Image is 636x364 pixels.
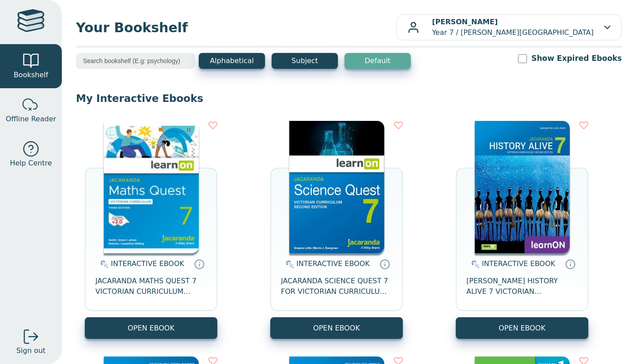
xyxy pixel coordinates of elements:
span: INTERACTIVE EBOOK [111,259,184,268]
img: d4781fba-7f91-e911-a97e-0272d098c78b.jpg [475,121,570,253]
span: INTERACTIVE EBOOK [482,259,555,268]
button: OPEN EBOOK [85,317,217,339]
span: Sign out [16,345,45,356]
span: JACARANDA SCIENCE QUEST 7 FOR VICTORIAN CURRICULUM LEARNON 2E EBOOK [281,276,392,297]
a: Interactive eBooks are accessed online via the publisher’s portal. They contain interactive resou... [379,259,390,269]
span: Bookshelf [14,70,48,80]
button: OPEN EBOOK [270,317,403,339]
button: [PERSON_NAME]Year 7 / [PERSON_NAME][GEOGRAPHIC_DATA] [396,14,622,41]
span: [PERSON_NAME] HISTORY ALIVE 7 VICTORIAN CURRICULUM LEARNON EBOOK 2E [466,276,578,297]
span: INTERACTIVE EBOOK [296,259,370,268]
label: Show Expired Ebooks [531,53,622,64]
img: interactive.svg [283,259,294,270]
button: Alphabetical [199,53,265,69]
button: OPEN EBOOK [456,317,588,339]
span: Help Centre [10,158,52,169]
button: Default [344,53,411,69]
button: Subject [272,53,338,69]
a: Interactive eBooks are accessed online via the publisher’s portal. They contain interactive resou... [194,259,204,269]
span: JACARANDA MATHS QUEST 7 VICTORIAN CURRICULUM LEARNON EBOOK 3E [95,276,207,297]
span: Offline Reader [6,114,56,124]
img: interactive.svg [469,259,480,270]
p: Year 7 / [PERSON_NAME][GEOGRAPHIC_DATA] [432,17,594,38]
img: 329c5ec2-5188-ea11-a992-0272d098c78b.jpg [289,121,384,253]
img: b87b3e28-4171-4aeb-a345-7fa4fe4e6e25.jpg [104,121,199,253]
span: Your Bookshelf [76,18,396,38]
input: Search bookshelf (E.g: psychology) [76,53,195,69]
img: interactive.svg [98,259,109,270]
b: [PERSON_NAME] [432,18,498,26]
a: Interactive eBooks are accessed online via the publisher’s portal. They contain interactive resou... [565,259,575,269]
p: My Interactive Ebooks [76,92,622,105]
